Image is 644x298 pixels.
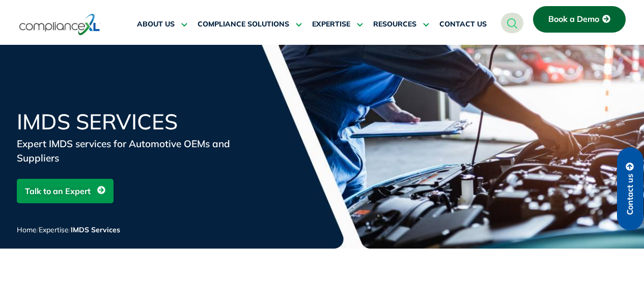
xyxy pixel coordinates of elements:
span: / / [17,225,120,234]
a: RESOURCES [373,12,429,37]
span: EXPERTISE [312,20,350,29]
span: Book a Demo [548,15,599,24]
span: Contact us [626,174,635,215]
span: COMPLIANCE SOLUTIONS [198,20,289,29]
a: EXPERTISE [312,12,363,37]
span: ABOUT US [137,20,175,29]
div: Expert IMDS services for Automotive OEMs and Suppliers [17,137,261,165]
span: Talk to an Expert [25,181,91,201]
a: Book a Demo [533,6,626,33]
span: RESOURCES [373,20,416,29]
a: ABOUT US [137,12,187,37]
img: logo-one.svg [19,13,100,36]
a: COMPLIANCE SOLUTIONS [198,12,302,37]
a: navsearch-button [501,13,523,33]
a: Contact us [617,147,643,230]
a: Talk to an Expert [17,179,114,203]
span: IMDS Services [71,225,120,234]
a: Home [17,225,37,234]
a: Expertise [39,225,69,234]
h1: IMDS Services [17,111,261,132]
a: CONTACT US [439,12,487,37]
span: CONTACT US [439,20,487,29]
